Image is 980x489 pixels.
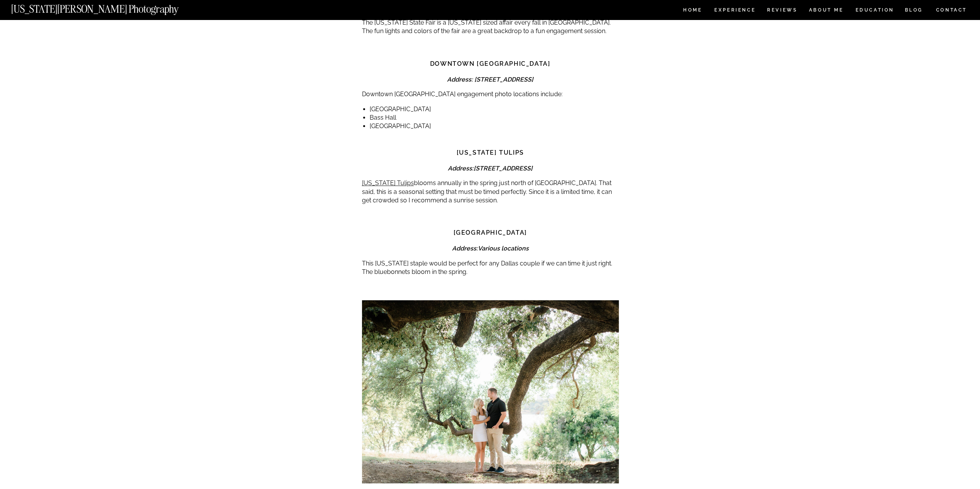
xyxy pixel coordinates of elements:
a: [US_STATE][PERSON_NAME] Photography [11,4,204,10]
em: Address: [448,165,533,172]
em: Address: [452,245,529,252]
strong: [STREET_ADDRESS] [474,165,533,172]
strong: [GEOGRAPHIC_DATA] [453,229,527,236]
a: Experience [714,8,755,14]
strong: [GEOGRAPHIC_DATA][STREET_ADDRESS] [442,4,564,12]
strong: [US_STATE] Tulips [456,149,524,156]
a: REVIEWS [767,8,796,14]
a: ABOUT ME [809,8,844,14]
img: Dallas engagement photographer [362,300,619,484]
strong: Various locations [478,245,529,252]
em: Address: [416,4,564,12]
li: [GEOGRAPHIC_DATA] [370,105,619,113]
p: The [US_STATE] State Fair is a [US_STATE] sized affair every fall in [GEOGRAPHIC_DATA]. The fun l... [362,18,619,36]
a: CONTACT [935,6,967,14]
li: [GEOGRAPHIC_DATA] [370,122,619,130]
a: [US_STATE] Tulips [362,179,414,187]
p: This [US_STATE] staple would be perfect for any Dallas couple if we can time it just right. The b... [362,259,619,277]
strong: Downtown [GEOGRAPHIC_DATA] [430,60,551,67]
a: HOME [682,8,704,14]
p: Downtown [GEOGRAPHIC_DATA] engagement photo locations include: [362,90,619,98]
em: Address: [STREET_ADDRESS] [447,76,533,83]
a: BLOG [905,8,923,14]
li: Bass Hall [370,113,619,122]
p: blooms annually in the spring just north of [GEOGRAPHIC_DATA]. That said, this is a seasonal sett... [362,179,619,205]
a: EDUCATION [854,8,895,14]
